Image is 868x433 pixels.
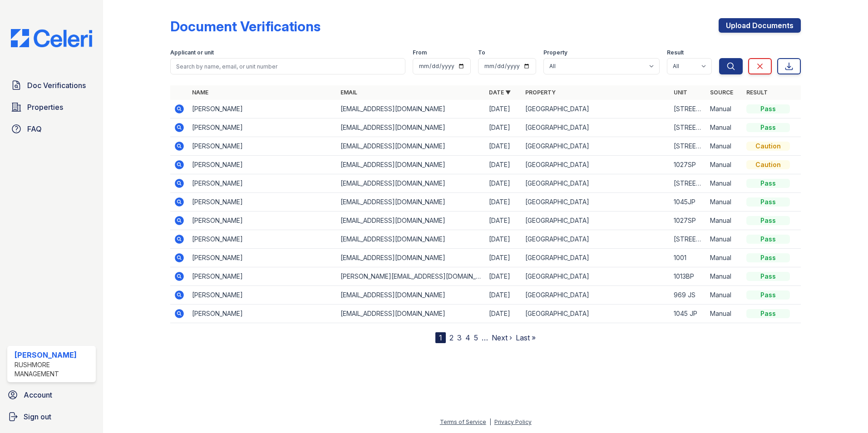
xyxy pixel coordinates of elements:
a: Terms of Service [440,418,486,425]
a: Doc Verifications [7,76,96,94]
td: [DATE] [485,156,522,174]
td: [PERSON_NAME] [188,212,337,230]
td: [PERSON_NAME] [188,174,337,193]
div: Pass [746,235,790,244]
td: [PERSON_NAME] [188,118,337,137]
td: 1027SP [670,156,706,174]
td: [DATE] [485,193,522,212]
span: Doc Verifications [27,80,86,91]
td: [EMAIL_ADDRESS][DOMAIN_NAME] [337,118,485,137]
td: [GEOGRAPHIC_DATA] [522,118,670,137]
input: Search by name, email, or unit number [170,58,405,74]
a: Result [746,89,768,96]
div: Caution [746,160,790,169]
td: [DATE] [485,137,522,156]
td: [GEOGRAPHIC_DATA] [522,305,670,323]
span: Properties [27,102,63,113]
div: Document Verifications [170,18,321,34]
img: CE_Logo_Blue-a8612792a0a2168367f1c8372b55b34899dd931a85d93a1a3d3e32e68fde9ad4.png [4,29,99,47]
td: [EMAIL_ADDRESS][DOMAIN_NAME] [337,137,485,156]
td: [EMAIL_ADDRESS][DOMAIN_NAME] [337,174,485,193]
td: Manual [706,212,743,230]
td: [EMAIL_ADDRESS][DOMAIN_NAME] [337,305,485,323]
td: [DATE] [485,267,522,286]
span: … [482,332,488,343]
a: Properties [7,98,96,116]
td: 1013BP [670,267,706,286]
td: [PERSON_NAME] [188,193,337,212]
span: FAQ [27,123,42,134]
div: Pass [746,104,790,113]
td: Manual [706,137,743,156]
a: 2 [449,333,454,342]
a: Property [525,89,556,96]
div: 1 [435,332,446,343]
td: [EMAIL_ADDRESS][DOMAIN_NAME] [337,249,485,267]
div: Pass [746,179,790,188]
td: Manual [706,286,743,305]
a: Name [192,89,208,96]
td: Manual [706,100,743,118]
td: [STREET_ADDRESS][PERSON_NAME] [670,137,706,156]
td: Manual [706,230,743,249]
td: [PERSON_NAME] [188,100,337,118]
td: [PERSON_NAME] [188,267,337,286]
td: 1001 [670,249,706,267]
a: Source [710,89,733,96]
span: Account [24,389,52,400]
td: [DATE] [485,286,522,305]
label: Property [543,49,567,56]
div: Pass [746,123,790,132]
div: Pass [746,272,790,281]
td: [GEOGRAPHIC_DATA] [522,174,670,193]
a: Unit [674,89,687,96]
td: [DATE] [485,100,522,118]
td: Manual [706,193,743,212]
td: [GEOGRAPHIC_DATA] [522,156,670,174]
div: Caution [746,142,790,151]
a: 3 [457,333,462,342]
div: Pass [746,253,790,262]
td: [GEOGRAPHIC_DATA] [522,137,670,156]
div: Rushmore Management [15,360,92,379]
td: [STREET_ADDRESS][PERSON_NAME] [670,230,706,249]
td: Manual [706,305,743,323]
td: [DATE] [485,212,522,230]
td: 1045JP [670,193,706,212]
a: Upload Documents [719,18,801,33]
td: [STREET_ADDRESS][PERSON_NAME] [670,100,706,118]
td: [DATE] [485,305,522,323]
a: 4 [465,333,470,342]
td: [STREET_ADDRESS][PERSON_NAME] [670,118,706,137]
a: Sign out [4,408,99,426]
div: Pass [746,216,790,225]
div: Pass [746,290,790,300]
td: [GEOGRAPHIC_DATA] [522,267,670,286]
label: Applicant or unit [170,49,214,56]
td: [GEOGRAPHIC_DATA] [522,230,670,249]
td: Manual [706,267,743,286]
div: [PERSON_NAME] [15,349,92,360]
label: Result [667,49,684,56]
td: [GEOGRAPHIC_DATA] [522,286,670,305]
div: Pass [746,197,790,207]
div: Pass [746,309,790,318]
td: 969 JS [670,286,706,305]
td: Manual [706,118,743,137]
a: Next › [492,333,512,342]
td: Manual [706,156,743,174]
td: [EMAIL_ADDRESS][DOMAIN_NAME] [337,286,485,305]
td: [EMAIL_ADDRESS][DOMAIN_NAME] [337,230,485,249]
td: [EMAIL_ADDRESS][DOMAIN_NAME] [337,212,485,230]
a: FAQ [7,120,96,138]
td: [STREET_ADDRESS][PERSON_NAME] [670,174,706,193]
label: To [478,49,485,56]
div: | [489,418,491,425]
td: [DATE] [485,174,522,193]
td: [PERSON_NAME] [188,230,337,249]
td: [PERSON_NAME] [188,286,337,305]
td: [PERSON_NAME] [188,249,337,267]
td: 1045 JP [670,305,706,323]
td: [DATE] [485,118,522,137]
